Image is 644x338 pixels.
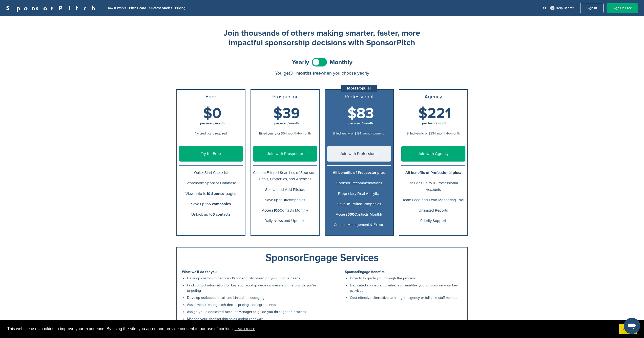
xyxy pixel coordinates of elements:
h3: Prospector [253,94,317,100]
p: Priority Support [401,218,465,224]
span: month-to-month [437,131,460,136]
a: Join with Prospector [253,146,317,162]
span: $221 [418,105,451,122]
li: Manage your sponsorship sales and/or renewals [187,316,320,322]
p: Quick Start Checklist [179,170,243,176]
b: 5 companies [209,202,231,206]
li: Find contact information for key sponsorship decision makers at the brands you're targeting [187,283,320,293]
span: $83 [347,105,374,122]
span: Billed yearly, or $54 [259,131,287,136]
a: Join with Agency [401,146,465,162]
p: Custom Filtered Searches of Sponsors, Deals, Properties, and Agencies [253,170,317,182]
div: You get when you choose yearly [176,71,468,76]
a: Join with Professional [327,146,391,162]
a: Success Stories [149,6,172,10]
li: Develop outbound email and LinkedIn messaging [187,295,320,300]
b: Unlimited [345,202,362,206]
b: 500 [347,212,354,217]
a: Try for Free [179,146,243,162]
a: Help Center [549,5,575,11]
a: How It Works [107,6,126,10]
a: Sign Up Free [607,3,638,13]
span: No credit card required [195,131,227,136]
b: 5 contacts [213,212,230,217]
span: per user / month [348,121,373,125]
span: per user / month [200,121,225,125]
div: Most Popular [341,85,377,92]
span: Billed yearly, or $334 [407,131,436,136]
div: SponsorEngage Services [182,253,462,263]
p: Proprietary Deal Analytics [327,191,391,197]
span: per user / month [274,121,299,125]
h2: Join thousands of others making smarter, faster, more impactful sponsorship decisions with Sponso... [221,28,423,48]
a: learn more about cookies [234,325,256,333]
a: SponsorPitch [6,5,98,11]
iframe: Button to launch messaging window [624,318,640,334]
p: Unlock up to [179,211,243,218]
h3: Agency [401,94,465,100]
h3: Free [179,94,243,100]
b: All benefits of Prospector plus: [333,170,386,175]
b: SponsorEngage benefits: [345,270,386,274]
li: Cost-effective alternative to hiring an agency or full-time staff member [350,295,462,300]
a: Pitch Board [129,6,146,10]
b: 100 [274,208,280,213]
b: All benefits of Professional plus: [405,170,461,175]
span: $39 [273,105,300,122]
a: Pricing [175,6,185,10]
span: month-to-month [362,131,385,136]
p: Unlimited Reports [401,207,465,214]
li: Experts to guide you through the process [350,276,462,281]
li: Assist with creating pitch decks, pricing, and agreements [187,302,320,307]
b: What we'll do for you: [182,270,218,274]
span: per team / month [422,121,447,125]
p: Contact Management & Export [327,222,391,228]
h3: Professional [327,94,391,100]
span: $0 [203,105,221,122]
li: Dedicated sponsorship sales team enables you to focus on your key activities [350,283,462,293]
p: Save up to [179,201,243,207]
a: Sign In [580,3,604,13]
p: View upto to pages [179,191,243,197]
span: Yearly [292,59,309,65]
p: Team Feed and Lead Monitoring Tool [401,197,465,203]
li: Develop custom target brand/sponsor lists based on your unique needs [187,276,320,281]
p: Sponsor Recommendations [327,180,391,186]
p: Save Companies [327,201,391,207]
span: Monthly [329,59,352,65]
p: Search and Add Pitches [253,187,317,193]
span: month-to-month [288,131,311,136]
span: This website uses cookies to improve your experience. By using the site, you agree and provide co... [7,325,615,333]
b: 30 [283,198,287,202]
a: dismiss cookie message [619,324,637,334]
li: Assign you a dedicated Account Manager to guide you through the process [187,309,320,314]
b: 10 Sponsor [206,191,226,196]
span: 3+ months free [290,70,321,76]
span: Billed yearly, or $134 [333,131,361,136]
p: Save up to companies [253,197,317,203]
p: Daily News and Updates [253,218,317,224]
p: Searchable Sponsor Database [179,180,243,186]
p: Includes up to 10 Professional Accounts [401,180,465,193]
p: Access Contacts Monthly [253,207,317,214]
p: Access Contacts Monthly [327,211,391,218]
